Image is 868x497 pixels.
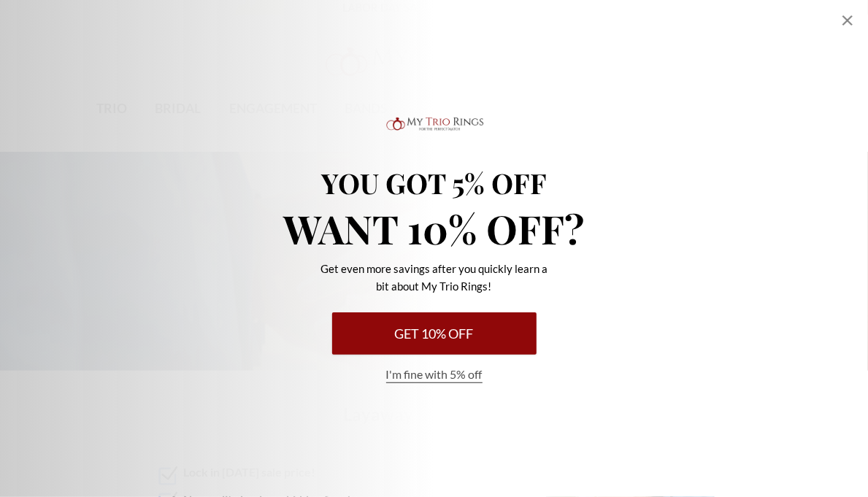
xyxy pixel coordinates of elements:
[332,312,537,355] button: Get 10% Off
[318,260,551,295] p: Get even more savings after you quickly learn a bit about My Trio Rings!
[839,12,856,29] div: Close popup
[383,114,485,134] img: Logo
[259,209,610,248] p: Want 10% Off?
[259,169,610,197] p: You Got 5% Off
[386,366,483,383] button: I'm fine with 5% off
